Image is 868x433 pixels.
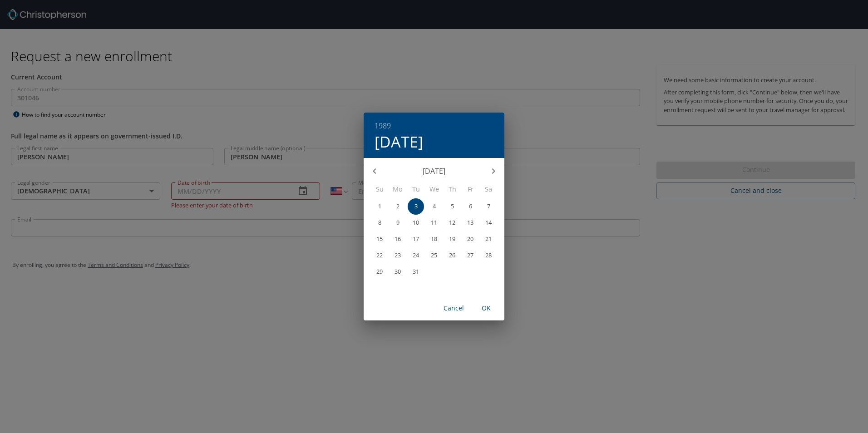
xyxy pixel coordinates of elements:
button: 11 [426,215,442,231]
p: 26 [449,252,455,258]
span: Th [444,184,460,194]
button: 1989 [375,119,391,132]
p: 12 [449,220,455,226]
button: 21 [480,231,497,247]
p: 16 [395,236,401,242]
button: 4 [426,198,442,215]
button: Cancel [439,300,468,317]
p: 4 [433,203,436,209]
button: 29 [371,264,388,280]
button: 28 [480,247,497,264]
p: 3 [414,203,418,209]
button: 7 [480,198,497,215]
p: 19 [449,236,455,242]
button: 17 [408,231,424,247]
p: 15 [376,236,383,242]
p: 28 [485,252,492,258]
button: 23 [390,247,406,264]
button: 22 [371,247,388,264]
button: 13 [462,215,478,231]
p: 8 [378,220,381,226]
p: 27 [467,252,473,258]
button: 30 [390,264,406,280]
p: 2 [396,203,399,209]
button: 1 [371,198,388,215]
button: 24 [408,247,424,264]
span: We [426,184,442,194]
button: [DATE] [375,132,423,151]
button: 3 [408,198,424,215]
p: 7 [487,203,490,209]
button: 12 [444,215,460,231]
button: 9 [390,215,406,231]
button: 19 [444,231,460,247]
button: 25 [426,247,442,264]
button: 10 [408,215,424,231]
span: Cancel [443,303,464,314]
span: Mo [390,184,406,194]
p: 21 [485,236,492,242]
p: 9 [396,220,399,226]
p: 5 [451,203,454,209]
p: [DATE] [385,166,483,177]
button: 26 [444,247,460,264]
p: 25 [431,252,437,258]
button: 16 [390,231,406,247]
button: 2 [390,198,406,215]
button: 14 [480,215,497,231]
span: OK [475,303,497,314]
p: 17 [413,236,419,242]
p: 20 [467,236,473,242]
p: 13 [467,220,473,226]
p: 6 [469,203,472,209]
p: 24 [413,252,419,258]
button: 18 [426,231,442,247]
button: 6 [462,198,478,215]
span: Sa [480,184,497,194]
span: Tu [408,184,424,194]
button: 15 [371,231,388,247]
button: 20 [462,231,478,247]
span: Su [371,184,388,194]
p: 11 [431,220,437,226]
span: Fr [462,184,478,194]
button: 5 [444,198,460,215]
p: 10 [413,220,419,226]
p: 22 [376,252,383,258]
p: 23 [395,252,401,258]
p: 31 [413,269,419,275]
p: 1 [378,203,381,209]
button: OK [472,300,501,317]
p: 30 [395,269,401,275]
p: 18 [431,236,437,242]
p: 29 [376,269,383,275]
button: 8 [371,215,388,231]
p: 14 [485,220,492,226]
button: 27 [462,247,478,264]
button: 31 [408,264,424,280]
